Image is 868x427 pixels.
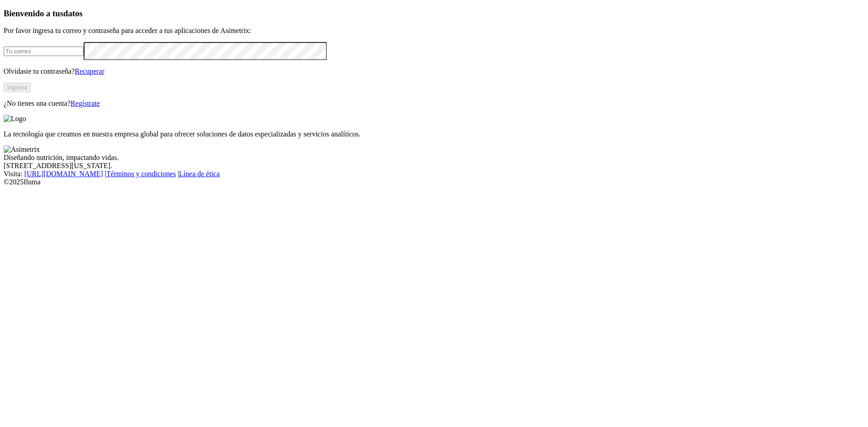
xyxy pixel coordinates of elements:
p: La tecnología que creamos en nuestra empresa global para ofrecer soluciones de datos especializad... [4,130,864,138]
h3: Bienvenido a tus [4,9,864,19]
a: Regístrate [71,99,100,107]
div: Diseñando nutrición, impactando vidas. [4,154,864,162]
button: Ingresa [4,83,31,92]
a: Recuperar [75,67,104,75]
a: Línea de ética [179,170,220,178]
img: Logo [4,115,26,123]
div: Visita : | | [4,170,864,178]
input: Tu correo [4,47,84,56]
div: [STREET_ADDRESS][US_STATE]. [4,162,864,170]
p: Por favor ingresa tu correo y contraseña para acceder a tus aplicaciones de Asimetrix: [4,27,864,35]
p: Olvidaste tu contraseña? [4,67,864,75]
img: Asimetrix [4,145,40,154]
div: © 2025 Iluma [4,178,864,186]
span: datos [63,9,83,18]
a: [URL][DOMAIN_NAME] [24,170,103,178]
p: ¿No tienes una cuenta? [4,99,864,108]
a: Términos y condiciones [106,170,176,178]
